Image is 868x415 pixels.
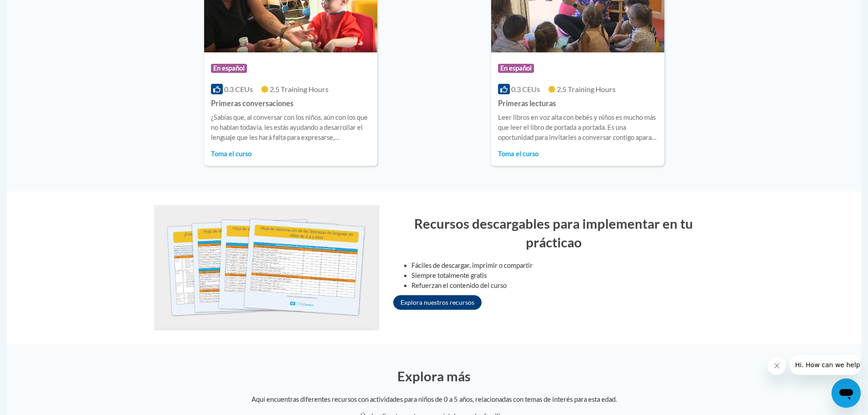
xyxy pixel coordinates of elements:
[270,85,329,93] span: 2.5 Training Hours
[224,85,253,93] span: 0.3 CEUs
[498,64,534,73] span: En español
[154,395,714,405] p: Aquí encuentras diferentes recursos con actividades para niños de 0 a 5 años, relacionadas con te...
[211,113,370,143] p: ¿Sabías que, al conversar con los niños, aún con los que no hablan todavía, les estás ayudando a ...
[790,355,861,375] iframe: Message from company
[498,99,657,108] h5: Primeras lecturas
[491,169,664,176] a: En español 0.3 CEUs 2.5 Training Hours Primeras lecturas Leer libros en voz alta con bebés y niño...
[163,367,705,385] h2: Explora más
[411,271,714,281] li: Siempre totalmente gratis
[393,295,482,310] a: Explora nuestros recursos
[5,6,74,14] span: Hi. How can we help?
[211,150,252,158] span: Toma el curso
[832,379,861,408] iframe: Button to launch messaging window
[498,113,657,143] p: Leer libros en voz alta con bebés y niños es mucho más que leer el libro de portada a portada. Es...
[511,85,540,93] span: 0.3 CEUs
[498,150,539,158] span: Toma el curso
[211,64,247,73] span: En español
[402,214,705,251] h2: Recursos descargables para implementar en tu prácticao
[204,169,377,176] a: En español 0.3 CEUs 2.5 Training Hours Primeras conversaciones ¿Sabías que, al conversar con los ...
[768,357,786,375] iframe: Close message
[557,85,616,93] span: 2.5 Training Hours
[211,99,370,108] h5: Primeras conversaciones
[411,281,714,291] li: Refuerzan el contenido del curso
[411,261,714,271] li: Fáciles de descargar, imprimir o compartir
